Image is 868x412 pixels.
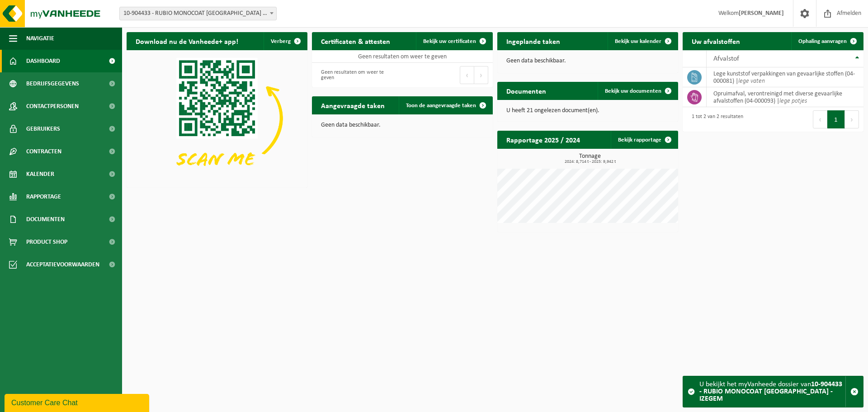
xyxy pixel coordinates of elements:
[474,66,488,84] button: Next
[598,82,677,100] a: Bekijk uw documenten
[497,82,555,99] h2: Documenten
[312,50,493,63] td: Geen resultaten om weer te geven
[683,32,749,50] h2: Uw afvalstoffen
[26,163,54,185] span: Kalender
[699,381,842,403] strong: 10-904433 - RUBIO MONOCOAT [GEOGRAPHIC_DATA] - IZEGEM
[460,66,474,84] button: Previous
[119,7,277,20] span: 10-904433 - RUBIO MONOCOAT BELGIUM - IZEGEM
[312,32,399,50] h2: Certificaten & attesten
[26,253,99,276] span: Acceptatievoorwaarden
[502,153,678,164] h3: Tonnage
[264,32,307,50] button: Verberg
[321,122,484,128] p: Geen data beschikbaar.
[791,32,863,50] a: Ophaling aanvragen
[26,72,79,95] span: Bedrijfsgegevens
[707,87,863,107] td: opruimafval, verontreinigd met diverse gevaarlijke afvalstoffen (04-000093) |
[798,38,847,44] span: Ophaling aanvragen
[738,78,765,85] i: lege vaten
[707,67,863,87] td: lege kunststof verpakkingen van gevaarlijke stoffen (04-000081) |
[687,109,743,129] div: 1 tot 2 van 2 resultaten
[506,108,669,114] p: U heeft 21 ongelezen document(en).
[127,50,307,186] img: Download de VHEPlus App
[423,38,476,44] span: Bekijk uw certificaten
[5,392,151,412] iframe: chat widget
[779,98,807,104] i: lege potjes
[406,103,476,109] span: Toon de aangevraagde taken
[502,160,678,164] span: 2024: 8,714 t - 2025: 9,942 t
[416,32,492,50] a: Bekijk uw certificaten
[699,376,845,407] div: U bekijkt het myVanheede dossier van
[26,27,54,50] span: Navigatie
[506,58,669,64] p: Geen data beschikbaar.
[399,96,492,114] a: Toon de aangevraagde taken
[611,131,677,149] a: Bekijk rapportage
[739,10,784,17] strong: [PERSON_NAME]
[497,131,589,148] h2: Rapportage 2025 / 2024
[26,185,61,208] span: Rapportage
[26,50,60,72] span: Dashboard
[120,7,276,20] span: 10-904433 - RUBIO MONOCOAT BELGIUM - IZEGEM
[608,32,677,50] a: Bekijk uw kalender
[845,110,859,128] button: Next
[26,140,61,163] span: Contracten
[26,231,67,253] span: Product Shop
[813,110,827,128] button: Previous
[271,38,291,44] span: Verberg
[605,88,661,94] span: Bekijk uw documenten
[827,110,845,128] button: 1
[316,65,398,85] div: Geen resultaten om weer te geven
[127,32,247,50] h2: Download nu de Vanheede+ app!
[312,96,394,114] h2: Aangevraagde taken
[26,118,60,140] span: Gebruikers
[26,208,65,231] span: Documenten
[497,32,569,50] h2: Ingeplande taken
[713,55,739,62] span: Afvalstof
[615,38,661,44] span: Bekijk uw kalender
[26,95,79,118] span: Contactpersonen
